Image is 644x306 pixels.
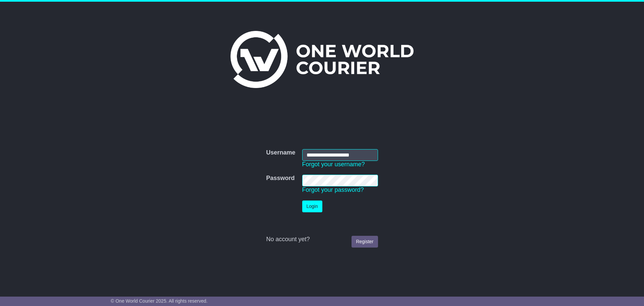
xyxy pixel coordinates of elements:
label: Password [266,175,294,182]
div: No account yet? [266,236,378,243]
span: © One World Courier 2025. All rights reserved. [111,298,208,304]
label: Username [266,149,295,157]
button: Login [302,201,322,212]
a: Forgot your username? [302,161,365,168]
img: One World [230,31,414,88]
a: Register [352,236,378,248]
a: Forgot your password? [302,186,364,193]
